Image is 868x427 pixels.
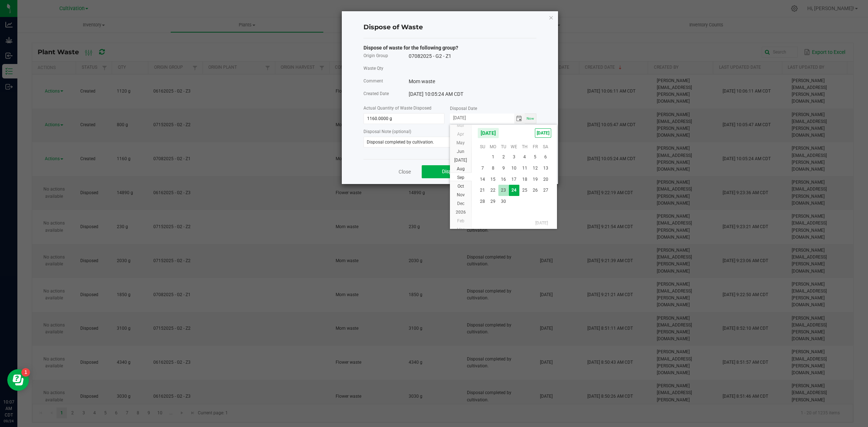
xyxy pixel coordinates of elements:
[519,174,530,185] span: 18
[363,105,431,111] label: Actual Quantity of Waste Disposed
[514,114,525,124] span: Toggle calendar
[540,163,551,174] span: 13
[477,128,499,138] span: [DATE]
[409,78,435,85] div: Mom waste
[540,174,551,185] span: 20
[498,163,509,174] span: 9
[488,141,498,152] th: Mo
[457,227,464,232] span: Mar
[519,151,530,163] td: Thursday, September 4, 2025
[457,192,465,197] span: Nov
[488,185,498,196] td: Monday, September 22, 2025
[498,141,509,152] th: Tu
[530,229,540,240] span: 3
[477,196,488,207] span: 28
[519,229,530,240] td: Thursday, October 2, 2025
[509,229,519,240] span: 1
[519,151,530,163] span: 4
[509,141,519,152] th: We
[488,196,498,207] span: 29
[527,116,534,120] span: Now
[498,163,509,174] td: Tuesday, September 9, 2025
[454,158,467,163] span: [DATE]
[409,52,451,60] div: 07082025 - G2 - Z1
[488,174,498,185] td: Monday, September 15, 2025
[363,90,389,97] label: Created Date
[7,369,29,391] iframe: Resource center
[530,163,540,174] span: 12
[498,196,509,207] span: 30
[540,151,551,163] span: 6
[540,229,551,240] td: Saturday, October 4, 2025
[457,132,464,137] span: Apr
[540,141,551,152] th: Sa
[519,141,530,152] th: Th
[530,141,540,152] th: Fr
[477,163,488,174] span: 7
[498,196,509,207] td: Tuesday, September 30, 2025
[530,185,540,196] td: Friday, September 26, 2025
[477,218,551,229] th: [DATE]
[477,185,488,196] span: 21
[363,128,411,135] label: Disposal Note (optional)
[519,163,530,174] span: 11
[488,151,498,163] td: Monday, September 1, 2025
[457,175,464,180] span: Sep
[488,163,498,174] td: Monday, September 8, 2025
[450,105,477,112] label: Disposal Date
[363,45,458,51] strong: Dispose of waste for the following group?
[363,23,536,32] h4: Dispose of Waste
[498,174,509,185] span: 16
[488,174,498,185] span: 15
[458,184,464,189] span: Oct
[457,201,464,206] span: Dec
[509,151,519,163] td: Wednesday, September 3, 2025
[457,123,464,128] span: Mar
[519,163,530,174] td: Thursday, September 11, 2025
[457,218,464,223] span: Feb
[530,163,540,174] td: Friday, September 12, 2025
[498,151,509,163] span: 2
[477,185,488,196] td: Sunday, September 21, 2025
[540,229,551,240] span: 4
[519,174,530,185] td: Thursday, September 18, 2025
[530,151,540,163] span: 5
[21,368,30,377] iframe: Resource center unread badge
[456,140,465,145] span: May
[509,229,519,240] td: Wednesday, October 1, 2025
[488,196,498,207] td: Monday, September 29, 2025
[540,185,551,196] span: 27
[399,168,411,175] a: Close
[509,163,519,174] td: Wednesday, September 10, 2025
[530,229,540,240] td: Friday, October 3, 2025
[442,168,481,174] span: Dispose of Waste
[456,210,466,215] span: 2026
[457,166,465,171] span: Aug
[530,185,540,196] span: 26
[498,185,509,196] span: 23
[509,174,519,185] td: Wednesday, September 17, 2025
[477,174,488,185] span: 14
[363,78,383,84] label: Comment
[477,163,488,174] td: Sunday, September 7, 2025
[477,141,488,152] th: Su
[509,185,519,196] span: 24
[509,163,519,174] span: 10
[540,163,551,174] td: Saturday, September 13, 2025
[488,151,498,163] span: 1
[409,90,463,98] div: [DATE] 10:05:24 AM CDT
[450,114,514,123] input: Date
[364,114,444,124] input: Qty
[477,196,488,207] td: Sunday, September 28, 2025
[535,128,551,138] span: [DATE]
[530,151,540,163] td: Friday, September 5, 2025
[509,151,519,163] span: 3
[498,174,509,185] td: Tuesday, September 16, 2025
[509,174,519,185] span: 17
[540,185,551,196] td: Saturday, September 27, 2025
[498,185,509,196] td: Tuesday, September 23, 2025
[488,163,498,174] span: 8
[519,185,530,196] span: 25
[498,151,509,163] td: Tuesday, September 2, 2025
